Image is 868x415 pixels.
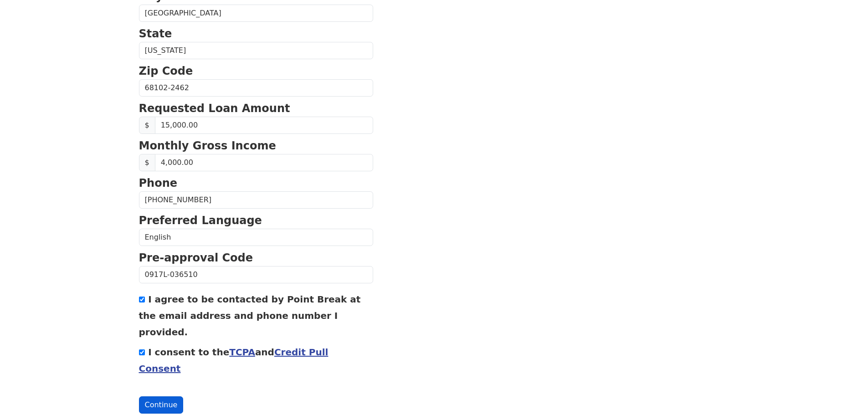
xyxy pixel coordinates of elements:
[139,294,361,338] label: I agree to be contacted by Point Break at the email address and phone number I provided.
[139,214,262,227] strong: Preferred Language
[139,117,155,134] span: $
[139,138,373,154] p: Monthly Gross Income
[139,191,373,209] input: Phone
[155,154,373,171] input: Monthly Gross Income
[139,27,172,40] strong: State
[139,65,193,77] strong: Zip Code
[155,117,373,134] input: Requested Loan Amount
[139,266,373,283] input: Pre-approval Code
[139,177,178,190] strong: Phone
[139,5,373,22] input: City
[139,251,253,264] strong: Pre-approval Code
[139,396,184,414] button: Continue
[139,154,155,171] span: $
[139,102,290,115] strong: Requested Loan Amount
[139,347,329,374] label: I consent to the and
[139,79,373,97] input: Zip Code
[229,347,255,358] a: TCPA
